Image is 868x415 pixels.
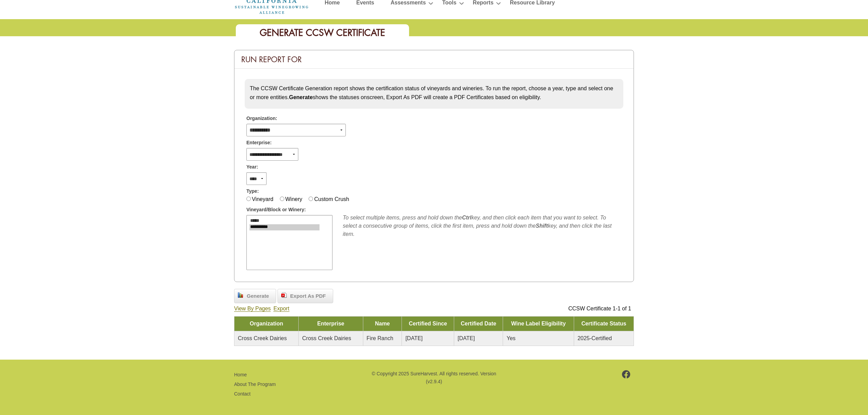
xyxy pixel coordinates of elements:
span: Generate CCSW Certificate [260,27,385,39]
img: chart_bar.png [238,292,243,298]
a: Generate [234,289,276,303]
span: Yes [506,335,515,341]
label: Custom Crush [314,196,349,202]
td: Organization [234,317,299,331]
span: Vineyard/Block or Winery: [246,206,306,213]
a: Home [234,372,247,377]
a: Export [273,306,289,312]
span: [DATE] [458,335,475,341]
a: Export As PDF [277,289,333,303]
div: To select multiple items, press and hold down the key, and then click each item that you want to ... [343,214,622,238]
img: doc_pdf.png [281,292,287,298]
span: Type: [246,188,259,195]
a: About The Program [234,381,276,387]
span: [DATE] [405,335,422,341]
p: The CCSW Certificate Generation report shows the certification status of vineyards and wineries. ... [250,84,618,102]
a: Contact [234,391,250,397]
td: Wine Label Eligibility [503,317,574,331]
a: View By Pages [234,306,271,312]
span: 2025-Certified [578,335,612,341]
td: Certified Since [402,317,454,331]
div: Run Report For [234,50,634,69]
label: Winery [285,196,302,202]
p: © Copyright 2025 SureHarvest. All rights reserved. Version (v2.9.4) [371,370,497,385]
span: Cross Creek Dairies [302,335,351,341]
b: Ctrl [462,215,472,220]
b: Shift [536,223,548,229]
span: CCSW Certificate 1-1 of 1 [568,306,631,311]
span: Fire Ranch [367,335,393,341]
span: Year: [246,163,258,171]
td: Enterprise [299,317,363,331]
span: Cross Creek Dairies [238,335,287,341]
span: Enterprise: [246,139,272,146]
span: Generate [243,292,272,300]
img: footer-facebook.png [622,370,630,378]
td: Certificate Status [574,317,634,331]
label: Vineyard [252,196,273,202]
td: Name [363,317,402,331]
span: Export As PDF [287,292,329,300]
td: Certified Date [454,317,503,331]
span: Organization: [246,115,277,122]
strong: Generate [289,94,313,100]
